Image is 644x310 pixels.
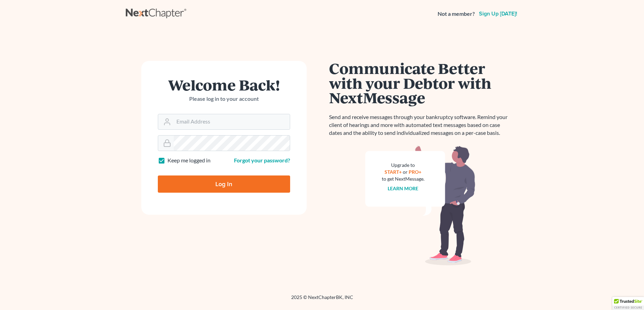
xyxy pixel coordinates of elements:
[329,113,512,137] p: Send and receive messages through your bankruptcy software. Remind your client of hearings and mo...
[158,175,290,193] input: Log In
[612,297,644,310] div: TrustedSite Certified
[478,11,519,17] a: Sign up [DATE]!
[382,162,425,169] div: Upgrade to
[365,145,476,266] img: nextmessage_bg-59042aed3d76b12b5cd301f8e5b87938c9018125f34e5fa2b7a6b67550977c72.svg
[234,157,290,163] a: Forgot your password?
[409,169,421,175] a: PRO+
[329,61,512,105] h1: Communicate Better with your Debtor with NextMessage
[388,185,418,191] a: Learn more
[126,294,519,306] div: 2025 © NextChapterBK, INC
[174,114,290,129] input: Email Address
[167,157,211,164] label: Keep me logged in
[382,175,425,182] div: to get NextMessage.
[403,169,408,175] span: or
[158,95,290,103] p: Please log in to your account
[385,169,402,175] a: START+
[158,77,290,92] h1: Welcome Back!
[438,10,475,18] strong: Not a member?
